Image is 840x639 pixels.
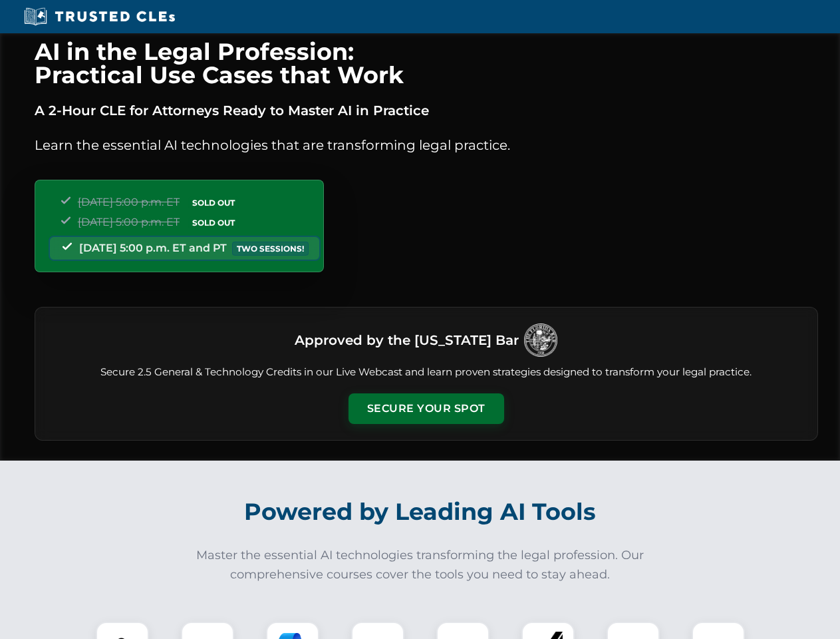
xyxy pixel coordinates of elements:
img: Trusted CLEs [20,7,179,27]
p: Learn the essential AI technologies that are transforming legal practice. [35,134,818,156]
button: Secure Your Spot [349,393,504,424]
h1: AI in the Legal Profession: Practical Use Cases that Work [35,40,818,87]
h2: Powered by Leading AI Tools [52,489,789,535]
span: [DATE] 5:00 p.m. ET [78,216,180,228]
span: [DATE] 5:00 p.m. ET [78,196,180,208]
p: Secure 2.5 General & Technology Credits in our Live Webcast and learn proven strategies designed ... [51,365,801,380]
span: SOLD OUT [188,196,239,210]
p: Master the essential AI technologies transforming the legal profession. Our comprehensive courses... [188,546,653,584]
h3: Approved by the [US_STATE] Bar [295,328,519,352]
img: Logo [524,323,557,357]
span: SOLD OUT [188,216,239,230]
p: A 2-Hour CLE for Attorneys Ready to Master AI in Practice [35,100,818,121]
